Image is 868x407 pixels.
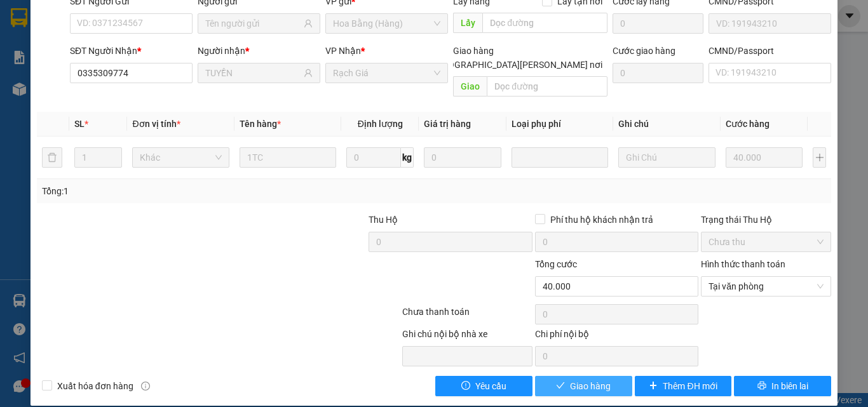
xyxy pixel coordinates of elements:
span: Giao hàng [453,46,494,56]
span: Tại văn phòng [709,277,824,296]
div: Tổng: 1 [42,184,336,198]
span: Phí thu hộ khách nhận trả [545,213,658,227]
input: VD: Bàn, Ghế [240,147,336,168]
span: Giao hàng [570,379,611,393]
span: In biên lai [771,379,808,393]
input: 0 [424,147,501,168]
span: [GEOGRAPHIC_DATA][PERSON_NAME] nơi [429,58,607,72]
span: printer [757,381,766,391]
button: exclamation-circleYêu cầu [435,376,532,396]
span: Thêm ĐH mới [663,379,717,393]
span: VP Nhận [325,46,361,56]
div: Ghi chú nội bộ nhà xe [402,327,532,346]
span: Thu Hộ [369,215,398,225]
span: Yêu cầu [475,379,506,393]
th: Loại phụ phí [506,112,613,137]
span: Cước hàng [726,119,770,129]
button: checkGiao hàng [535,376,632,396]
span: Định lượng [358,119,403,129]
button: delete [42,147,62,168]
span: plus [649,381,658,391]
span: Giá trị hàng [424,119,471,129]
input: Tên người gửi [205,17,301,30]
div: SĐT Người Nhận [70,44,193,58]
button: plus [813,147,826,168]
span: Đơn vị tính [132,119,180,129]
span: user [304,19,313,28]
span: Lấy [453,13,482,33]
span: Khác [140,148,221,167]
th: Ghi chú [613,112,720,137]
input: Cước giao hàng [613,63,703,83]
span: SL [74,119,85,129]
span: info-circle [141,382,150,390]
span: Giao [453,76,487,97]
span: user [304,69,313,77]
button: printerIn biên lai [734,376,831,396]
div: Người nhận [198,44,320,58]
input: VD: 191943210 [709,13,831,34]
label: Hình thức thanh toán [701,259,785,269]
label: Cước giao hàng [613,46,675,56]
span: kg [401,147,414,168]
input: 0 [726,147,803,168]
input: Dọc đường [487,76,607,97]
input: Dọc đường [482,13,607,33]
div: Chưa thanh toán [401,305,534,327]
div: Chi phí nội bộ [535,327,698,346]
span: Xuất hóa đơn hàng [52,379,139,393]
span: check [556,381,565,391]
input: Tên người nhận [205,66,301,80]
span: Tên hàng [240,119,281,129]
span: Rạch Giá [333,63,440,83]
div: CMND/Passport [709,44,831,58]
span: Chưa thu [709,232,824,251]
span: Tổng cước [535,259,577,269]
span: exclamation-circle [461,381,470,391]
div: Trạng thái Thu Hộ [701,213,831,227]
input: Cước lấy hàng [613,13,703,34]
input: Ghi Chú [618,147,715,168]
span: Hoa Bằng (Hàng) [333,14,440,33]
button: plusThêm ĐH mới [635,376,732,396]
